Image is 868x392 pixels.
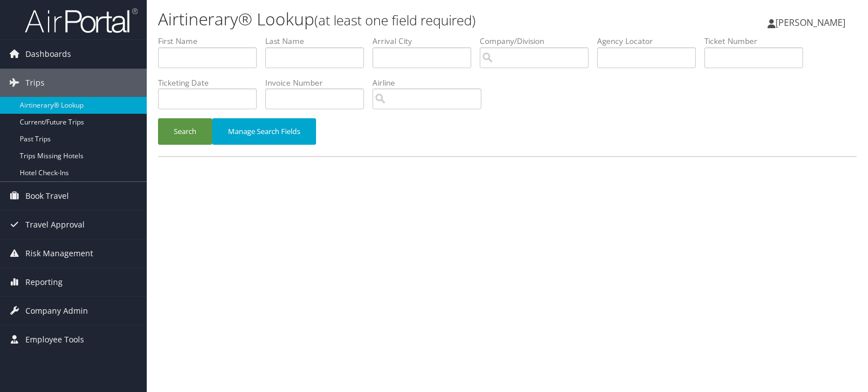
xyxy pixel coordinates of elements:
span: Risk Management [25,239,93,268]
label: Company/Division [480,35,597,47]
h1: Airtinerary® Lookup [158,7,624,31]
label: First Name [158,35,265,47]
label: Last Name [265,35,372,47]
label: Arrival City [372,35,480,47]
button: Manage Search Fields [212,118,316,145]
label: Agency Locator [597,35,704,47]
small: (at least one field required) [314,11,476,29]
span: Dashboards [25,40,71,68]
label: Airline [372,77,490,88]
img: airportal-logo.png [25,7,138,34]
span: Company Admin [25,297,88,325]
span: Employee Tools [25,326,84,354]
span: Trips [25,69,45,97]
label: Invoice Number [265,77,372,88]
span: Travel Approval [25,211,85,239]
a: [PERSON_NAME] [768,6,857,39]
span: Reporting [25,268,63,296]
span: [PERSON_NAME] [775,16,845,29]
label: Ticket Number [704,35,812,47]
label: Ticketing Date [158,77,265,88]
span: Book Travel [25,182,69,210]
button: Search [158,118,212,145]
